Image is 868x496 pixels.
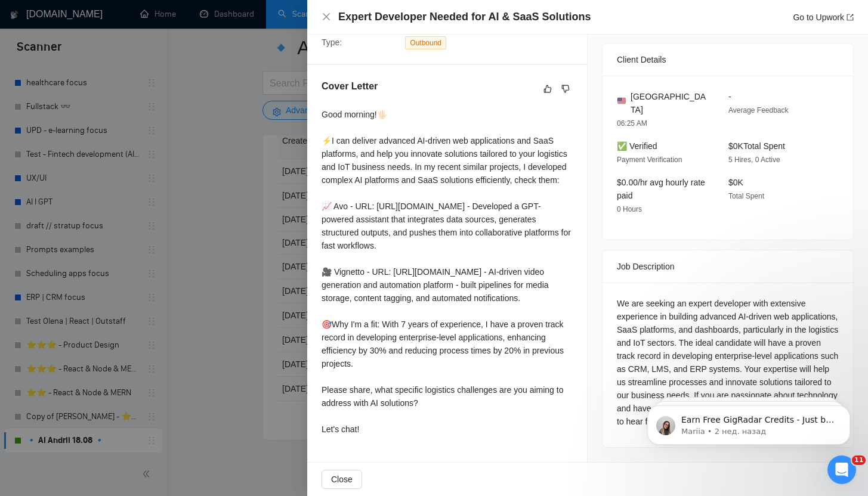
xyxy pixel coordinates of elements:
span: export [847,14,854,21]
span: dislike [561,84,570,94]
a: Go to Upworkexport [793,13,854,22]
div: We are seeking an expert developer with extensive experience in building advanced AI-driven web a... [617,297,839,428]
span: - [728,92,731,101]
span: $0K [728,178,743,187]
span: 06:25 AM [617,119,647,128]
span: Outbound [405,36,446,49]
span: like [543,84,552,94]
div: Client Details [617,44,839,76]
button: like [540,82,555,96]
img: 🇺🇸 [617,97,626,105]
button: dislike [558,82,573,96]
div: Good morning!🖐🏻 ⚡️I can deliver advanced AI-driven web applications and SaaS platforms, and help ... [322,108,573,436]
h4: Expert Developer Needed for AI & SaaS Solutions [338,10,591,24]
span: $0K Total Spent [728,141,785,151]
div: Job Description [617,250,839,283]
span: Average Feedback [728,106,789,114]
span: Payment Verification [617,156,682,164]
button: Close [322,470,362,489]
span: Total Spent [728,192,764,200]
span: 5 Hires, 0 Active [728,156,780,164]
button: Close [322,12,331,22]
span: [GEOGRAPHIC_DATA] [631,90,709,116]
iframe: Intercom notifications сообщение [629,380,868,464]
span: Type: [322,38,342,47]
span: close [322,12,331,21]
span: 11 [852,455,866,465]
h5: Cover Letter [322,79,378,94]
span: ✅ Verified [617,141,657,151]
span: 0 Hours [617,205,642,213]
iframe: Intercom live chat [827,455,856,484]
span: $0.00/hr avg hourly rate paid [617,178,705,200]
span: Close [331,473,353,486]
